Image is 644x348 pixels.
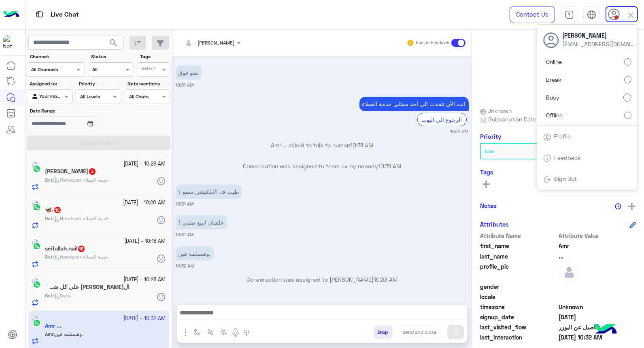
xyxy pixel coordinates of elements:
button: search [104,36,123,53]
b: Low [485,148,494,154]
button: Drop [374,325,393,339]
p: 14/10/2025, 10:31 AM [176,215,227,229]
span: Bot [45,254,53,260]
button: Apply Filters [27,136,170,150]
span: 15 [78,246,85,252]
img: WhatsApp [33,203,41,211]
span: Unknown [480,106,512,115]
img: notes [615,203,621,210]
span: 10:31 AM [378,163,401,170]
img: picture [32,200,39,208]
img: create order [221,329,227,335]
small: 10:31 AM [176,82,194,88]
span: [EMAIL_ADDRESS][DOMAIN_NAME] [563,40,635,48]
img: picture [32,278,39,285]
img: make a call [243,329,250,336]
p: Conversation was assigned to [PERSON_NAME] [176,275,469,284]
span: [PERSON_NAME] [563,31,635,40]
span: Bot [45,177,53,183]
label: Date Range [30,107,121,115]
a: Contact Us [510,6,555,23]
span: first_name [480,242,557,250]
span: Data [54,293,71,299]
div: الرجوع الى البوت [417,113,467,126]
img: tab [34,9,45,19]
span: Busy [546,93,560,102]
button: Send and close [399,325,441,339]
span: Handover خدمة العملاء [54,215,108,221]
small: 10:31 AM [176,231,194,238]
span: search [108,38,118,48]
p: 14/10/2025, 10:31 AM [176,66,202,80]
a: tab [561,6,577,23]
span: [PERSON_NAME] [198,40,235,46]
img: send attachment [181,328,190,337]
input: Break [624,76,631,83]
span: Online [546,57,562,66]
small: [DATE] - 10:28 AM [124,160,166,168]
img: close [626,11,635,20]
input: Online [624,58,631,66]
span: 10:31 AM [350,142,373,149]
img: send message [452,328,460,336]
img: tab [543,133,551,141]
span: profile_pic [480,262,557,281]
img: add [628,203,635,210]
span: null [559,293,636,301]
span: Handover خدمة العملاء [54,177,108,183]
small: [DATE] - 10:18 AM [125,238,166,245]
span: last_name [480,252,557,261]
h6: Attributes [480,221,509,228]
a: Profile [555,133,571,140]
img: select flow [194,329,200,335]
span: 2025-10-14T07:32:08.325Z [559,333,636,342]
span: Offline [546,111,563,119]
img: picture [32,162,39,169]
h5: Mohammed Essam [45,168,96,175]
label: Channel: [30,53,84,60]
h5: الحمدلله على كل شيء [45,284,130,291]
span: gender [480,282,557,291]
span: Amr [559,242,636,250]
span: locale [480,293,557,301]
small: 10:31 AM [451,128,469,135]
p: 14/10/2025, 10:31 AM [359,97,469,111]
p: 14/10/2025, 10:31 AM [176,185,242,199]
span: 4 [89,168,96,175]
b: : [45,254,54,260]
span: Break [546,75,562,84]
img: tab [587,10,596,19]
span: 10:33 AM [374,276,397,283]
label: Priority [79,80,121,87]
b: : [45,177,54,183]
p: Amr ... asked to talk to human [176,141,469,149]
img: tab [565,10,574,19]
span: last_visited_flow [480,323,557,331]
small: [DATE] - 10:28 AM [124,276,166,284]
p: Conversation was assigned to team cx by nobody [176,162,469,170]
span: Bot [45,215,53,221]
img: picture [32,239,39,246]
small: [DATE] - 10:20 AM [123,199,166,207]
h5: 🦋. [45,206,62,213]
span: Handover خدمة العملاء [54,254,108,260]
button: Trigger scenario [204,325,217,339]
span: Attribute Name [480,231,557,240]
a: Feedback [555,154,581,161]
small: 10:31 AM [176,201,194,207]
img: tab [543,176,551,184]
img: tab [543,154,551,162]
span: ... [559,252,636,261]
h6: Priority [480,133,501,140]
button: select flow [191,325,204,339]
h5: seifallah nail [45,245,85,252]
span: timezone [480,303,557,311]
input: Busy [623,93,631,102]
h6: Tags [480,168,636,176]
label: Note mentions [128,80,169,87]
h6: Notes [480,202,497,209]
b: : [45,293,54,299]
span: last_interaction [480,333,557,342]
small: 10:32 AM [176,263,194,269]
label: Status [91,53,133,60]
